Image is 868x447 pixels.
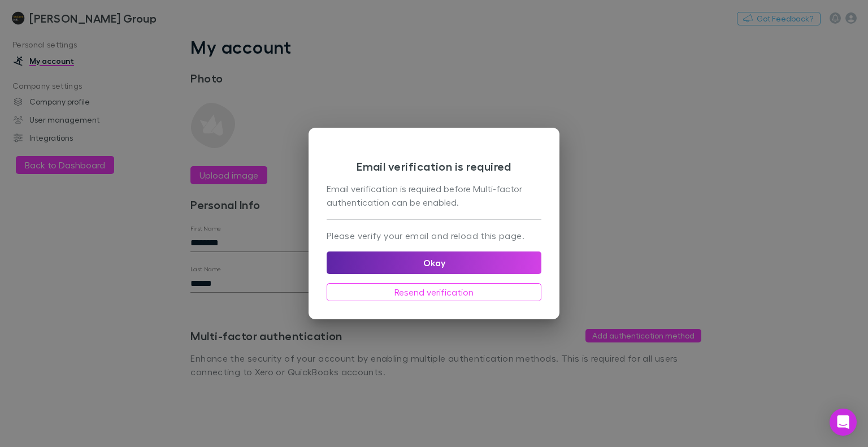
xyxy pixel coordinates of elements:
div: Email verification is required before Multi-factor authentication can be enabled. [327,182,541,210]
div: Open Intercom Messenger [830,409,857,436]
button: Okay [327,251,541,274]
p: Please verify your email and reload this page. [327,229,541,242]
button: Resend verification [327,283,541,301]
h3: Email verification is required [327,159,541,173]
